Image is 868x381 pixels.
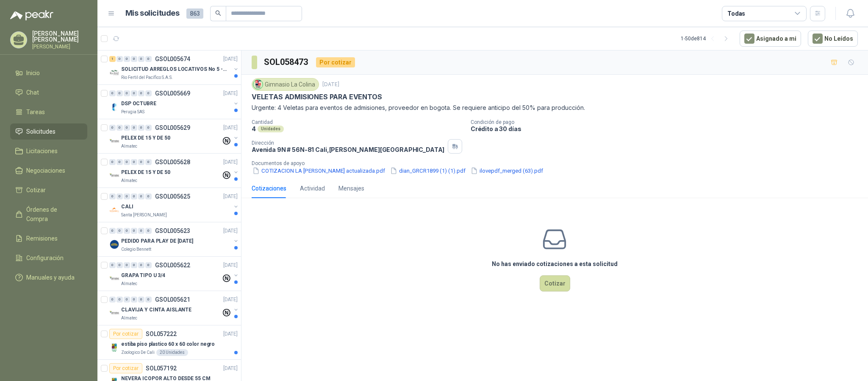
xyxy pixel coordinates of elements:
div: 0 [145,297,152,303]
div: 0 [124,90,130,96]
div: 0 [131,159,137,165]
div: 0 [138,125,144,131]
p: CALI [121,203,133,211]
div: 0 [116,90,123,96]
span: search [215,10,221,16]
div: 0 [109,125,116,131]
span: Remisiones [26,234,58,243]
span: Tareas [26,107,45,117]
img: Company Logo [109,171,119,181]
div: Unidades [258,126,284,132]
div: 0 [138,90,144,96]
a: Órdenes de Compra [10,202,87,227]
h3: No has enviado cotizaciones a esta solicitud [492,259,618,269]
img: Company Logo [109,342,119,353]
div: Gimnasio La Colina [252,78,319,91]
p: Rio Fertil del Pacífico S.A.S. [121,74,173,81]
p: Colegio Bennett [121,246,151,253]
p: GSOL005669 [155,90,190,96]
a: 0 0 0 0 0 0 GSOL005625[DATE] Company LogoCALISanta [PERSON_NAME] [109,191,239,219]
div: Por cotizar [109,329,142,339]
a: 0 0 0 0 0 0 GSOL005628[DATE] Company LogoPELEX DE 15 Y DE 50Almatec [109,157,239,184]
div: Actividad [300,184,325,193]
p: [DATE] [223,296,238,304]
div: 0 [138,297,144,303]
span: Solicitudes [26,127,55,136]
div: 0 [131,90,137,96]
a: Manuales y ayuda [10,269,87,286]
p: Almatec [121,280,137,287]
div: 0 [138,193,144,199]
div: 0 [109,262,116,268]
a: 0 0 0 0 0 0 GSOL005669[DATE] Company LogoDSP OCTUBREPerugia SAS [109,88,239,115]
img: Company Logo [109,205,119,215]
p: [PERSON_NAME] [32,44,87,49]
p: [DATE] [223,90,238,98]
p: GSOL005674 [155,56,190,62]
p: [DATE] [223,330,238,338]
p: PELEX DE 15 Y DE 50 [121,134,170,142]
p: GSOL005623 [155,228,190,234]
div: 0 [124,228,130,234]
div: 1 [109,56,116,62]
div: 0 [109,297,116,303]
p: GSOL005622 [155,262,190,268]
p: PEDIDO PARA PLAY DE [DATE] [121,237,193,245]
a: Licitaciones [10,143,87,159]
p: Condición de pago [471,119,865,125]
img: Company Logo [109,102,119,112]
a: Por cotizarSOL057222[DATE] Company Logoestiba piso plastico 60 x 60 color negroZoologico De Cali2... [97,325,241,360]
p: GSOL005621 [155,297,190,303]
p: SOL057222 [146,331,177,337]
div: 0 [109,228,116,234]
p: DSP OCTUBRE [121,100,156,108]
p: Documentos de apoyo [252,160,865,166]
div: 0 [145,228,152,234]
img: Company Logo [109,136,119,146]
p: CLAVIJA Y CINTA AISLANTE [121,306,191,314]
a: Inicio [10,65,87,81]
p: [DATE] [223,193,238,201]
div: Cotizaciones [252,184,286,193]
p: Almatec [121,177,137,184]
a: 1 0 0 0 0 0 GSOL005674[DATE] Company LogoSOLICITUD ARREGLOS LOCATIVOS No 5 - PICHINDERio Fertil d... [109,54,239,81]
p: Crédito a 30 días [471,125,865,132]
a: 0 0 0 0 0 0 GSOL005629[DATE] Company LogoPELEX DE 15 Y DE 50Almatec [109,123,239,150]
a: Solicitudes [10,123,87,140]
div: 0 [116,159,123,165]
p: [DATE] [223,158,238,166]
p: GSOL005629 [155,125,190,131]
p: Dirección [252,140,444,146]
div: 0 [116,193,123,199]
div: 0 [131,125,137,131]
div: 0 [138,159,144,165]
p: GRAPA TIPO U 3/4 [121,272,165,280]
div: 0 [138,262,144,268]
p: SOL057192 [146,365,177,371]
div: 0 [116,297,123,303]
div: 0 [109,90,116,96]
p: VELETAS ADMISIONES PARA EVENTOS [252,92,382,101]
div: 0 [116,125,123,131]
div: Mensajes [338,184,364,193]
p: Zoologico De Cali [121,349,155,356]
p: 4 [252,125,256,132]
div: 0 [124,56,130,62]
div: Todas [727,9,745,18]
div: Por cotizar [109,363,142,373]
h1: Mis solicitudes [125,7,180,20]
button: COTIZACION LA [PERSON_NAME] actualizada.pdf [252,166,386,175]
a: Remisiones [10,230,87,247]
div: 0 [116,228,123,234]
div: 0 [131,262,137,268]
img: Company Logo [109,274,119,284]
button: ilovepdf_merged (63).pdf [470,166,544,175]
button: No Leídos [808,31,858,47]
div: 0 [124,297,130,303]
a: 0 0 0 0 0 0 GSOL005623[DATE] Company LogoPEDIDO PARA PLAY DE [DATE]Colegio Bennett [109,226,239,253]
p: [PERSON_NAME] [PERSON_NAME] [32,31,87,42]
a: Chat [10,84,87,101]
p: Perugia SAS [121,109,144,115]
img: Company Logo [109,239,119,249]
div: Por cotizar [316,57,355,67]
